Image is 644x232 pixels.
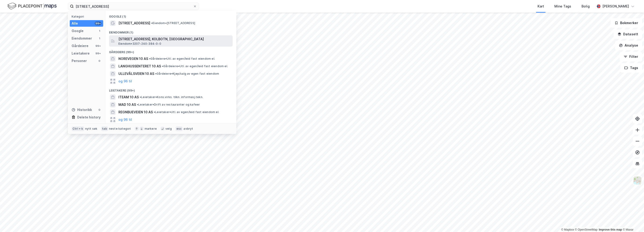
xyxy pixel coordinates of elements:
div: 1 [98,29,101,33]
span: • [137,103,138,106]
img: Z [633,176,642,185]
iframe: Chat Widget [621,210,644,232]
span: • [155,72,157,75]
span: Gårdeiere • Utl. av egen/leid fast eiendom el. [149,57,215,61]
a: OpenStreetMap [575,228,598,231]
input: Søk på adresse, matrikkel, gårdeiere, leietakere eller personer [74,3,193,10]
div: Bolig [582,4,590,9]
div: Alle [72,21,78,26]
div: Personer [72,58,87,64]
div: Gårdeiere (99+) [105,47,236,55]
span: • [140,95,141,99]
div: Kategori [72,15,103,18]
div: neste kategori [109,127,131,131]
span: Leietaker • Drift av restauranter og kafeer [137,103,200,107]
div: 99+ [95,52,101,55]
span: NOREVEGEN 10 AS [118,56,148,62]
button: Tags [620,63,642,73]
span: Gårdeiere • Utl. av egen/leid fast eiendom el. [162,64,228,68]
div: 99+ [95,44,101,48]
img: logo.f888ab2527a4732fd821a326f86c7f29.svg [7,2,57,10]
div: esc [176,126,183,131]
div: Leietakere [72,51,90,56]
span: Eiendom • 3207-240-384-0-0 [118,42,161,46]
button: Filter [620,52,642,61]
div: nytt søk [85,127,98,131]
div: Gårdeiere [72,43,88,49]
span: REGNBUEVEIEN 10 AS [118,109,153,115]
span: ULLEVÅLSVEIEN 10 AS [118,71,154,77]
div: [PERSON_NAME] [602,4,629,9]
div: 0 [98,108,101,112]
div: Ctrl + k [72,126,84,131]
div: 0 [98,59,101,63]
button: og 96 til [118,117,132,122]
button: og 96 til [118,78,132,84]
div: Mine Tags [554,4,571,9]
div: Historikk [72,107,92,113]
div: velg [165,127,172,131]
div: Kart [538,4,544,9]
span: ITEAM 10 AS [118,94,139,100]
div: Kontrollprogram for chat [621,210,644,232]
div: 99+ [95,22,101,25]
div: markere [145,127,157,131]
div: Google [72,28,84,34]
button: Analyse [615,41,642,50]
div: Eiendommer (1) [105,27,236,35]
button: Datasett [614,29,642,39]
span: Leietaker • Kons.virks. tilkn. informasj.tekn. [140,95,203,99]
a: Improve this map [599,228,622,231]
div: Delete history [77,114,101,120]
span: • [149,57,150,60]
span: [STREET_ADDRESS] [118,20,150,26]
div: Eiendommer [72,36,92,41]
div: 1 [98,37,101,40]
span: • [154,110,155,114]
span: • [162,64,163,68]
div: avbryt [183,127,193,131]
span: LANGHUSSENTERET 10 AS [118,63,161,69]
div: Leietakere (99+) [105,85,236,93]
span: • [151,21,153,25]
span: Eiendom • [STREET_ADDRESS] [151,21,195,25]
div: tab [101,126,108,131]
span: Leietaker • Utl. av egen/leid fast eiendom el. [154,110,219,114]
span: [STREET_ADDRESS], KOLBOTN, [GEOGRAPHIC_DATA] [118,36,231,42]
span: Gårdeiere • Kjøp/salg av egen fast eiendom [155,72,219,76]
span: MAD 10 AS [118,102,136,107]
div: Google (1) [105,11,236,19]
button: Bokmerker [611,18,642,28]
a: Mapbox [561,228,574,231]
